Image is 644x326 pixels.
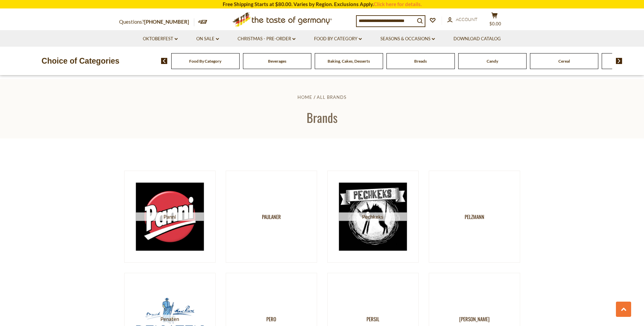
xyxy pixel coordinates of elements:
a: Panni [124,171,216,263]
a: Christmas - PRE-ORDER [238,35,295,43]
a: Breads [414,59,427,64]
span: Penaten [136,315,204,323]
a: Cereal [558,59,570,64]
button: $0.00 [485,12,505,29]
a: [PHONE_NUMBER] [144,19,189,25]
a: Baking, Cakes, Desserts [328,59,370,64]
img: Panni [136,183,204,251]
a: Candy [487,59,498,64]
a: Food By Category [189,59,221,64]
a: Pelzmann [429,171,520,263]
a: Download Catalog [453,35,501,43]
span: Brands [307,108,337,126]
img: previous arrow [161,58,168,64]
a: Click here for details. [374,1,422,7]
a: Pechkeks [327,171,419,263]
span: [PERSON_NAME] [459,315,490,323]
img: Pechkeks [339,183,407,251]
a: Home [297,94,312,100]
img: next arrow [616,58,622,64]
a: Oktoberfest [143,35,178,43]
a: Paulaner [226,171,317,263]
a: On Sale [196,35,219,43]
span: $0.00 [489,21,501,26]
a: Seasons & Occasions [380,35,435,43]
span: Account [456,17,478,22]
a: All Brands [317,94,347,100]
a: Beverages [268,59,286,64]
p: Questions? [119,18,194,26]
span: Panni [136,213,204,221]
span: Pero [266,315,276,323]
a: Account [447,16,478,23]
a: Food By Category [314,35,362,43]
span: Persil [367,315,379,323]
span: Paulaner [262,213,281,221]
span: Pelzmann [465,213,484,221]
span: Pechkeks [339,213,407,221]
